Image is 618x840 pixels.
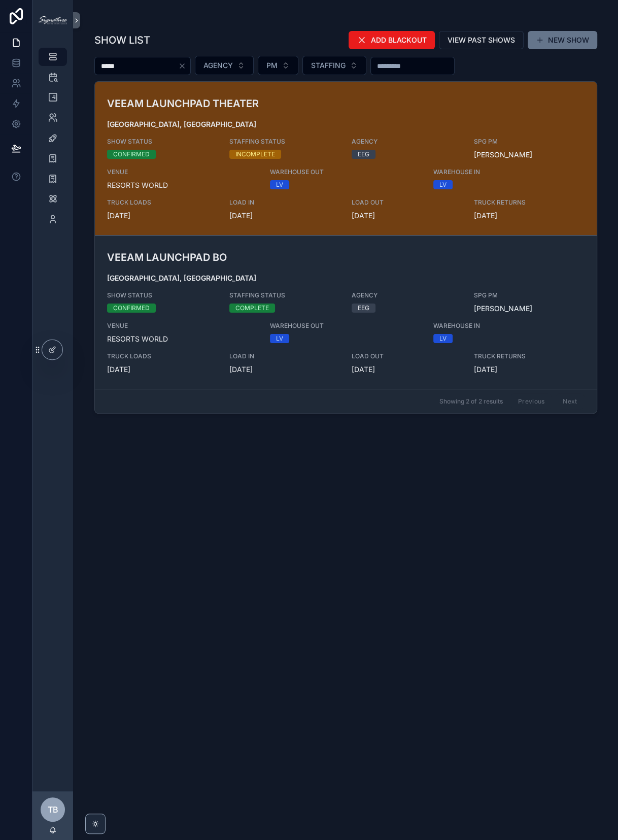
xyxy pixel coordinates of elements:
span: [DATE] [229,364,339,375]
div: COMPLETE [235,304,269,313]
button: Select Button [258,56,298,75]
span: SPG PM [474,291,584,299]
span: Showing 2 of 2 results [439,397,503,406]
button: Select Button [302,56,366,75]
span: WAREHOUSE IN [433,322,543,330]
div: INCOMPLETE [235,150,275,159]
span: VIEW PAST SHOWS [448,35,515,45]
button: Select Button [195,56,254,75]
span: LOAD OUT [352,198,462,207]
strong: [GEOGRAPHIC_DATA], [GEOGRAPHIC_DATA] [107,274,256,282]
div: LV [439,180,447,189]
span: AGENCY [352,138,462,146]
div: CONFIRMED [113,304,150,313]
span: STAFFING [311,60,346,71]
span: VENUE [107,322,258,330]
span: RESORTS WORLD [107,180,258,190]
button: NEW SHOW [528,31,597,49]
span: WAREHOUSE IN [433,168,543,176]
a: VEEAM LAUNCHPAD BO[GEOGRAPHIC_DATA], [GEOGRAPHIC_DATA]SHOW STATUSCONFIRMEDSTAFFING STATUSCOMPLETE... [95,235,597,389]
strong: [GEOGRAPHIC_DATA], [GEOGRAPHIC_DATA] [107,120,256,128]
div: LV [276,334,283,343]
div: scrollable content [32,41,73,242]
a: [PERSON_NAME] [474,150,532,160]
a: [PERSON_NAME] [474,304,532,314]
span: [DATE] [474,211,584,221]
span: TB [48,803,58,816]
span: WAREHOUSE OUT [270,168,421,176]
span: TRUCK RETURNS [474,352,584,360]
span: ADD BLACKOUT [371,35,427,45]
span: TRUCK LOADS [107,352,217,360]
span: RESORTS WORLD [107,334,258,344]
span: TRUCK LOADS [107,198,217,207]
span: AGENCY [352,291,462,299]
span: TRUCK RETURNS [474,198,584,207]
h3: VEEAM LAUNCHPAD THEATER [107,96,421,111]
div: CONFIRMED [113,150,150,159]
h3: VEEAM LAUNCHPAD BO [107,250,421,265]
span: [DATE] [229,211,339,221]
img: App logo [39,16,67,24]
span: AGENCY [203,60,233,71]
a: VEEAM LAUNCHPAD THEATER[GEOGRAPHIC_DATA], [GEOGRAPHIC_DATA]SHOW STATUSCONFIRMEDSTAFFING STATUSINC... [95,82,597,235]
span: [DATE] [352,211,462,221]
span: LOAD IN [229,352,339,360]
span: WAREHOUSE OUT [270,322,421,330]
div: LV [276,180,283,189]
span: SHOW STATUS [107,291,217,299]
span: LOAD IN [229,198,339,207]
div: LV [439,334,447,343]
h1: SHOW LIST [94,33,150,47]
span: PM [266,60,278,71]
span: SHOW STATUS [107,138,217,146]
span: VENUE [107,168,258,176]
span: STAFFING STATUS [229,291,339,299]
span: [DATE] [107,211,217,221]
span: LOAD OUT [352,352,462,360]
button: Clear [178,62,190,70]
span: STAFFING STATUS [229,138,339,146]
div: EEG [358,150,369,159]
span: [DATE] [107,364,217,375]
button: VIEW PAST SHOWS [439,31,524,49]
span: [DATE] [352,364,462,375]
div: EEG [358,304,369,313]
button: ADD BLACKOUT [349,31,435,49]
span: SPG PM [474,138,584,146]
span: [DATE] [474,364,584,375]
